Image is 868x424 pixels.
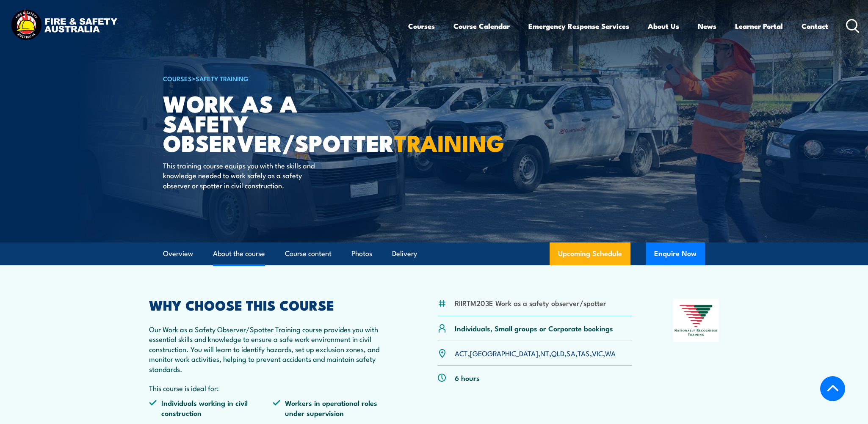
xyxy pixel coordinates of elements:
a: About Us [648,15,679,37]
li: RIIRTM203E Work as a safety observer/spotter [455,298,606,308]
button: Enquire Now [646,242,705,265]
h2: WHY CHOOSE THIS COURSE [149,299,396,311]
li: Individuals working in civil construction [149,398,273,418]
a: COURSES [163,74,192,83]
a: Upcoming Schedule [550,242,630,265]
a: ACT [455,348,468,358]
h1: Work as a Safety Observer/Spotter [163,93,372,152]
p: 6 hours [455,373,480,383]
a: Overview [163,242,193,265]
p: Individuals, Small groups or Corporate bookings [455,323,613,333]
a: News [698,15,716,37]
h6: > [163,73,372,83]
a: [GEOGRAPHIC_DATA] [470,348,538,358]
a: Emergency Response Services [528,15,629,37]
a: VIC [592,348,603,358]
p: This course is ideal for: [149,383,396,393]
a: Contact [802,15,828,37]
a: About the course [213,242,265,265]
p: This training course equips you with the skills and knowledge needed to work safely as a safety o... [163,160,318,190]
p: , , , , , , , [455,348,616,358]
a: Photos [351,242,372,265]
a: Courses [408,15,435,37]
a: QLD [551,348,564,358]
p: Our Work as a Safety Observer/Spotter Training course provides you with essential skills and know... [149,324,396,374]
a: Course content [285,242,332,265]
strong: TRAINING [394,124,504,160]
a: Learner Portal [735,15,783,37]
a: TAS [578,348,590,358]
li: Workers in operational roles under supervision [273,398,396,418]
a: Safety Training [196,74,249,83]
a: SA [567,348,575,358]
a: WA [605,348,616,358]
a: Course Calendar [453,15,510,37]
a: Delivery [392,242,417,265]
a: NT [540,348,549,358]
img: Nationally Recognised Training logo. [673,299,719,342]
